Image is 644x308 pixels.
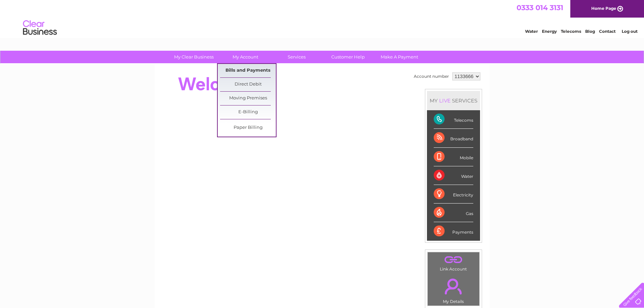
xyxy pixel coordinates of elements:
[599,29,616,34] a: Contact
[429,254,478,266] a: .
[434,110,473,129] div: Telecoms
[434,166,473,185] div: Water
[517,3,563,12] a: 0333 014 3131
[372,51,427,63] a: Make A Payment
[525,29,538,34] a: Water
[434,185,473,204] div: Electricity
[217,51,273,63] a: My Account
[561,29,581,34] a: Telecoms
[585,29,595,34] a: Blog
[23,18,57,38] img: logo.png
[434,204,473,222] div: Gas
[542,29,557,34] a: Energy
[434,222,473,240] div: Payments
[220,92,276,105] a: Moving Premises
[220,121,276,135] a: Paper Billing
[220,78,276,91] a: Direct Debit
[434,148,473,166] div: Mobile
[438,97,452,104] div: LIVE
[429,275,478,298] a: .
[166,51,222,63] a: My Clear Business
[163,4,482,33] div: Clear Business is a trading name of Verastar Limited (registered in [GEOGRAPHIC_DATA] No. 3667643...
[220,64,276,77] a: Bills and Payments
[427,273,480,306] td: My Details
[427,252,480,273] td: Link Account
[622,29,638,34] a: Log out
[412,71,451,82] td: Account number
[320,51,376,63] a: Customer Help
[220,105,276,119] a: E-Billing
[269,51,325,63] a: Services
[427,91,480,110] div: MY SERVICES
[434,129,473,147] div: Broadband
